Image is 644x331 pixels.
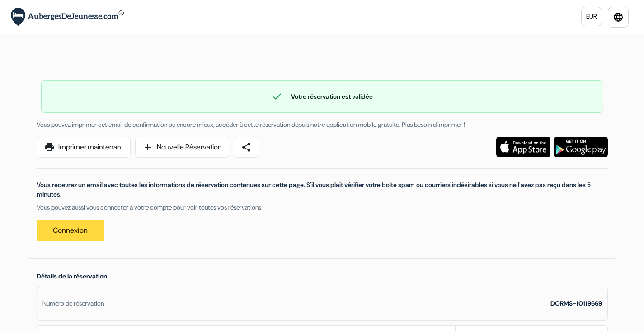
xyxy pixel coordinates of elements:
a: language [608,7,629,28]
a: addNouvelle Réservation [135,137,229,158]
span: print [44,142,55,153]
span: share [241,142,252,153]
span: add [142,142,153,153]
i: language [613,12,624,23]
p: Vous pouvez aussi vous connecter à votre compte pour voir toutes vos réservations : [37,203,608,212]
p: Vous recevrez un email avec toutes les informations de réservation contenues sur cette page. S'il... [37,180,608,199]
div: Votre réservation est validée [42,91,603,102]
span: Détails de la réservation [37,272,107,280]
span: Vous pouvez imprimer cet email de confirmation ou encore mieux, accéder à cette réservation depui... [37,120,465,129]
a: EUR [581,7,602,26]
span: check [272,91,282,102]
a: Connexion [37,220,104,241]
img: Téléchargez l'application gratuite [554,137,608,157]
a: printImprimer maintenant [37,137,131,158]
img: AubergesDeJeunesse.com [11,8,124,26]
img: Téléchargez l'application gratuite [496,137,550,157]
strong: DORMS-10119669 [550,299,602,307]
div: Numéro de réservation [42,299,104,308]
a: share [234,137,259,158]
